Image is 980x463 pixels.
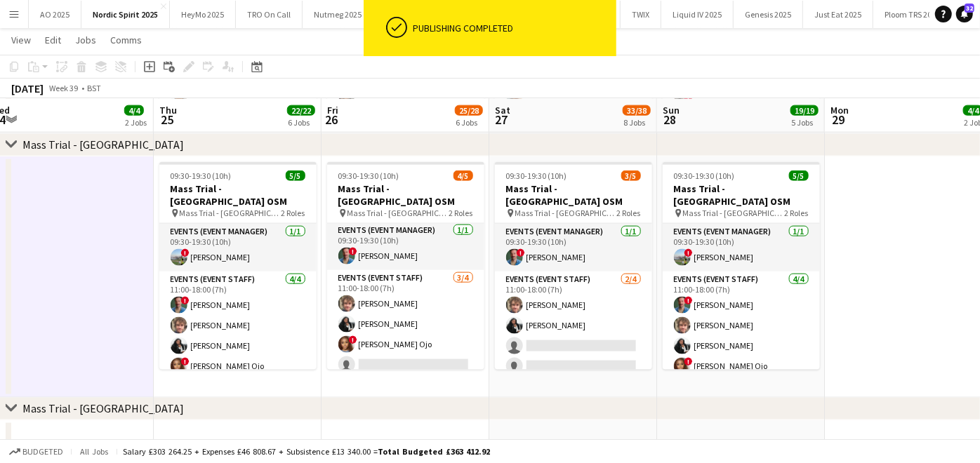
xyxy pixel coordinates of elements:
button: TWIX [621,1,661,28]
div: Publishing completed [413,22,611,34]
a: 32 [956,6,973,22]
button: Nordic Spirit 2025 [81,1,170,28]
button: Liquid IV 2025 [661,1,734,28]
button: Genesis 2025 [734,1,803,28]
button: Budgeted [7,444,65,459]
div: Salary £303 264.25 + Expenses £46 808.67 + Subsistence £13 340.00 = [123,446,490,457]
span: Comms [110,34,142,46]
button: Nutmeg 2025 [303,1,373,28]
button: Just Eat 2025 [803,1,873,28]
button: AO 2025 [29,1,81,28]
span: Total Budgeted £363 412.92 [378,446,490,457]
a: View [6,31,37,49]
div: [DATE] [11,81,44,95]
span: Jobs [75,34,96,46]
a: Comms [105,31,147,49]
span: 32 [965,4,974,13]
a: Jobs [69,31,102,49]
div: BST [87,83,101,93]
div: Mass Trial - [GEOGRAPHIC_DATA] [22,137,184,152]
button: HeyMo 2025 [170,1,236,28]
button: TRO On Call [236,1,303,28]
span: All jobs [77,446,111,457]
span: Budgeted [22,447,63,457]
span: Week 39 [46,83,81,93]
div: Mass Trial - [GEOGRAPHIC_DATA] [22,401,184,415]
span: View [11,34,31,46]
a: Edit [39,31,67,49]
span: Edit [45,34,61,46]
button: Ploom TRS 2025 [873,1,952,28]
